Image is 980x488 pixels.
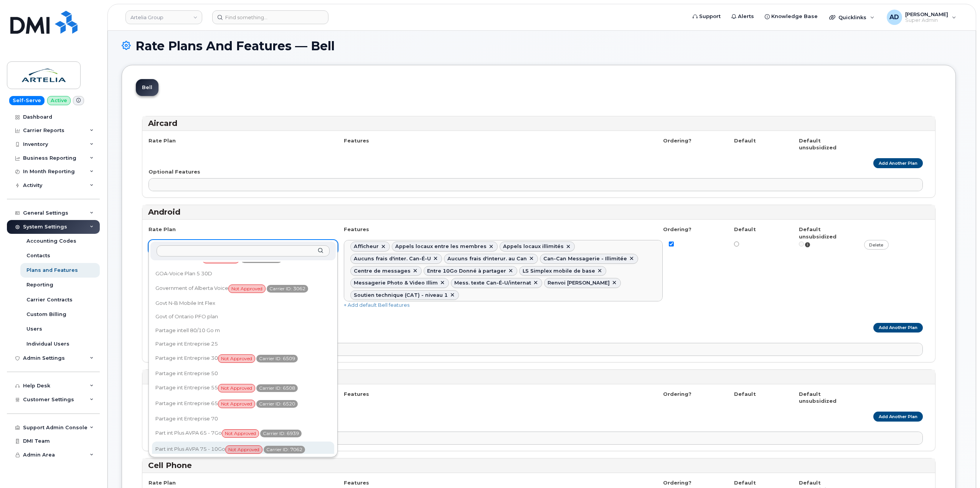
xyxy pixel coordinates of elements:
span: Not Approved [225,445,262,454]
div: Govt of Ontario PFO plan [153,311,333,323]
span: Not Approved [228,285,266,293]
div: Partage int Entreprise 50 [153,367,333,379]
span: Not Approved [218,400,255,408]
div: Partage int Entreprise 30 [153,351,333,366]
span: Not Approved [218,384,255,392]
div: Govt N-B Mobile Int Flex [153,297,333,309]
div: Part int Plus AVPA 65 - 7Go [153,426,333,441]
span: Carrier ID: 6520 [256,400,298,408]
span: Carrier ID: 6939 [260,430,302,437]
div: GOA-Voice Plan 5 30D [153,268,333,280]
div: Partage intell 80/10 Go m [153,324,333,336]
span: Not Approved [218,354,255,363]
div: Partage int Entreprise 55 [153,381,333,395]
div: Part int Plus AVPA 75 - 10Go [153,442,333,457]
div: Partage int Entreprise 65 [153,397,333,412]
div: Partage int Entreprise 25 [153,338,333,350]
span: Not Approved [222,429,259,438]
div: Partage int Entreprise 70 [153,413,333,425]
span: Carrier ID: 3062 [267,285,308,293]
span: Carrier ID: 7062 [264,446,305,453]
div: Government of Alberta Voice [153,281,333,296]
span: Carrier ID: 6508 [256,384,298,392]
span: Carrier ID: 6509 [256,355,298,362]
